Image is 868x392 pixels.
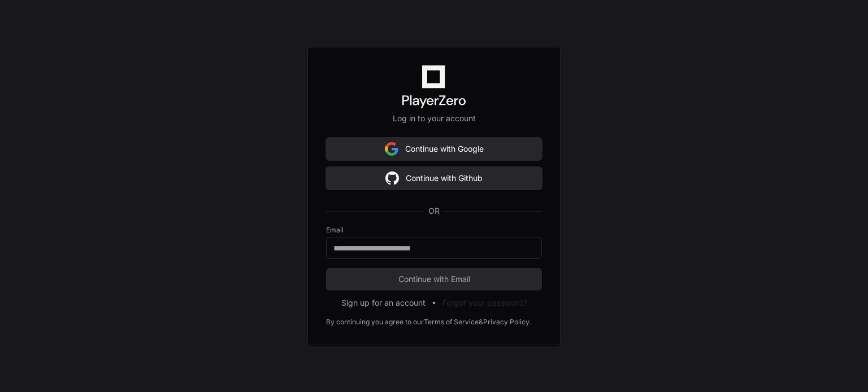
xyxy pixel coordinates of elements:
button: Continue with Email [326,268,542,290]
img: Sign in with google [385,138,398,160]
button: Forgot your password? [442,297,527,309]
button: Continue with Google [326,138,542,160]
div: & [479,318,483,327]
span: OR [424,205,444,217]
button: Continue with Github [326,167,542,190]
label: Email [326,226,542,235]
a: Privacy Policy. [483,318,531,327]
span: Continue with Email [326,274,542,285]
a: Terms of Service [424,318,479,327]
img: Sign in with google [385,167,399,190]
p: Log in to your account [326,113,542,124]
div: By continuing you agree to our [326,318,424,327]
button: Sign up for an account [341,297,426,309]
